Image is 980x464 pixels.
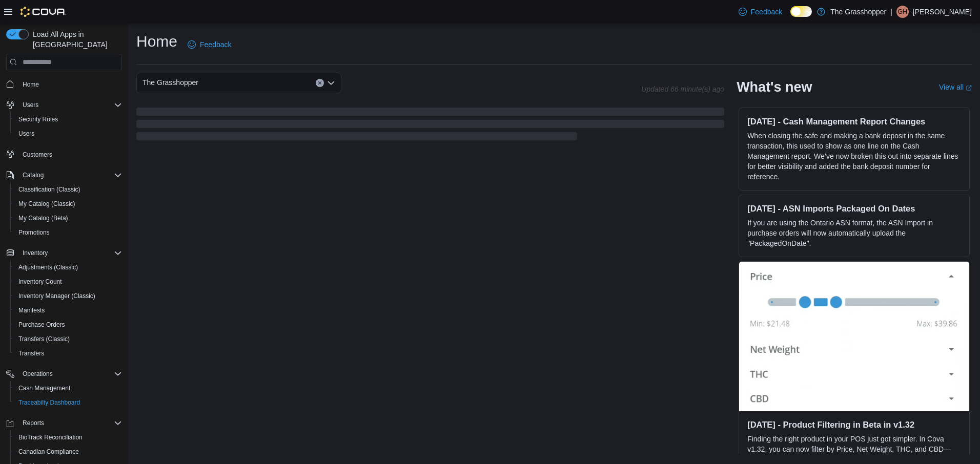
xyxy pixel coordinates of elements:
button: Users [10,126,126,141]
a: Inventory Manager (Classic) [14,290,99,302]
span: Reports [23,419,44,427]
button: Inventory [18,247,52,259]
span: Transfers [18,349,44,357]
h3: [DATE] - Product Filtering in Beta in v1.32 [747,419,961,430]
button: Canadian Compliance [10,445,126,459]
button: My Catalog (Classic) [10,197,126,211]
span: Manifests [18,306,45,314]
button: Inventory Manager (Classic) [10,289,126,303]
span: Users [18,99,122,111]
a: Customers [18,149,56,161]
span: Cash Management [18,384,70,392]
h1: Home [136,31,177,52]
span: Classification (Classic) [14,183,122,196]
span: Traceabilty Dashboard [18,398,80,407]
span: Dark Mode [790,17,791,17]
p: The Grasshopper [830,6,886,18]
span: Transfers (Classic) [18,335,70,343]
button: Inventory Count [10,275,126,289]
button: Operations [18,368,57,380]
span: Promotions [18,228,50,237]
span: GH [898,6,907,18]
span: Feedback [751,7,782,17]
span: Loading [136,110,724,142]
h2: What's new [737,79,812,95]
button: Users [18,99,43,111]
span: Purchase Orders [14,319,122,331]
p: When closing the safe and making a bank deposit in the same transaction, this used to show as one... [747,131,961,182]
a: Feedback [183,34,235,55]
img: Cova [21,7,66,17]
button: Purchase Orders [10,318,126,332]
span: Inventory [23,249,48,257]
p: Updated 66 minute(s) ago [641,85,724,93]
button: Promotions [10,225,126,240]
a: Adjustments (Classic) [14,261,82,273]
a: Cash Management [14,382,74,394]
span: My Catalog (Beta) [18,214,68,222]
span: Transfers (Classic) [14,333,122,345]
span: Adjustments (Classic) [18,263,78,271]
span: Security Roles [18,115,58,123]
button: Reports [18,417,48,429]
button: Classification (Classic) [10,182,126,197]
span: Promotions [14,226,122,239]
h3: [DATE] - ASN Imports Packaged On Dates [747,203,961,214]
span: Reports [18,417,122,429]
span: Canadian Compliance [14,446,122,458]
a: View allExternal link [939,83,972,91]
a: BioTrack Reconciliation [14,431,87,444]
span: Inventory Manager (Classic) [18,292,95,300]
span: Users [18,130,34,138]
button: Operations [2,367,126,381]
span: Customers [23,151,52,159]
button: Inventory [2,246,126,260]
a: Feedback [734,2,786,22]
button: Home [2,76,126,91]
a: Purchase Orders [14,319,69,331]
button: Adjustments (Classic) [10,260,126,275]
button: Customers [2,147,126,162]
a: Security Roles [14,113,62,125]
button: My Catalog (Beta) [10,211,126,225]
button: Security Roles [10,112,126,126]
a: Users [14,128,38,140]
span: Customers [18,148,122,161]
p: | [890,6,892,18]
span: Security Roles [14,113,122,125]
button: Transfers (Classic) [10,332,126,346]
span: Feedback [200,39,231,50]
span: My Catalog (Beta) [14,212,122,224]
p: If you are using the Ontario ASN format, the ASN Import in purchase orders will now automatically... [747,218,961,248]
span: Traceabilty Dashboard [14,396,122,409]
span: Inventory Manager (Classic) [14,290,122,302]
span: Canadian Compliance [18,448,79,456]
a: My Catalog (Classic) [14,198,79,210]
button: Open list of options [327,79,335,87]
span: Catalog [23,171,44,179]
span: My Catalog (Classic) [14,198,122,210]
span: Catalog [18,169,122,181]
span: Adjustments (Classic) [14,261,122,273]
span: Home [23,80,39,89]
span: Operations [23,370,53,378]
span: My Catalog (Classic) [18,200,75,208]
button: Manifests [10,303,126,318]
a: Promotions [14,226,54,239]
span: Cash Management [14,382,122,394]
a: Canadian Compliance [14,446,83,458]
a: Traceabilty Dashboard [14,396,84,409]
button: Catalog [18,169,48,181]
span: BioTrack Reconciliation [14,431,122,444]
p: [PERSON_NAME] [913,6,972,18]
span: Users [23,101,38,109]
input: Dark Mode [790,6,812,17]
div: Greg Hil [896,6,909,18]
button: Users [2,98,126,112]
a: Classification (Classic) [14,183,85,196]
span: Transfers [14,347,122,360]
a: My Catalog (Beta) [14,212,72,224]
span: Manifests [14,304,122,317]
span: BioTrack Reconciliation [18,433,83,441]
a: Transfers (Classic) [14,333,74,345]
